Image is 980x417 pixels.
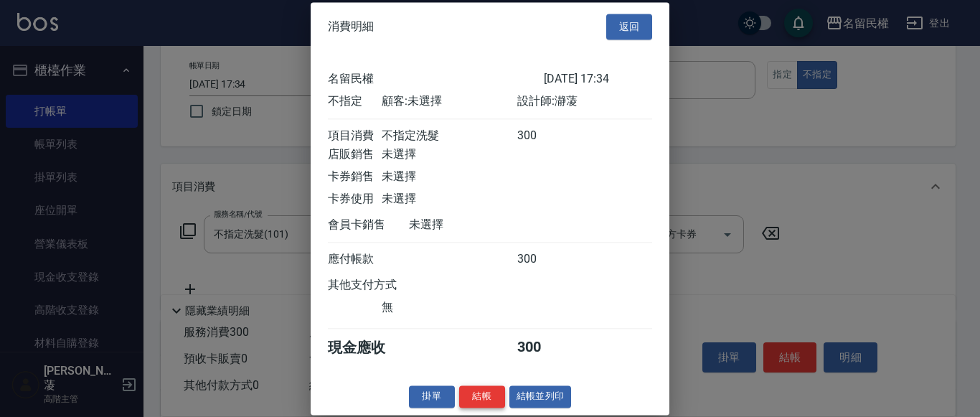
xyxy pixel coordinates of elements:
[382,147,517,162] div: 未選擇
[382,300,517,315] div: 無
[328,72,544,87] div: 名留民權
[328,252,382,267] div: 應付帳款
[328,278,436,293] div: 其他支付方式
[328,19,374,34] span: 消費明細
[328,147,382,162] div: 店販銷售
[459,385,505,408] button: 結帳
[382,169,517,184] div: 未選擇
[517,252,571,267] div: 300
[328,338,409,357] div: 現金應收
[509,385,572,408] button: 結帳並列印
[606,14,652,40] button: 返回
[517,94,652,109] div: 設計師: 瀞蓤
[328,94,382,109] div: 不指定
[517,128,571,144] div: 300
[409,385,455,408] button: 掛單
[328,192,382,207] div: 卡券使用
[328,169,382,184] div: 卡券銷售
[517,338,571,357] div: 300
[382,94,517,109] div: 顧客: 未選擇
[328,128,382,144] div: 項目消費
[382,192,517,207] div: 未選擇
[328,217,409,233] div: 會員卡銷售
[544,72,652,87] div: [DATE] 17:34
[409,217,544,233] div: 未選擇
[382,128,517,144] div: 不指定洗髮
